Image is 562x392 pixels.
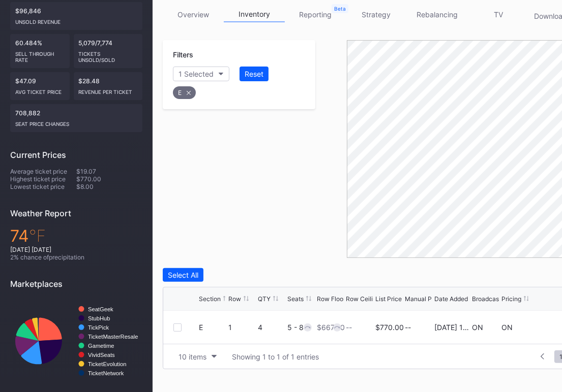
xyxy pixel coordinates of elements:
div: QTY [258,295,271,303]
div: $8.00 [76,183,142,190]
div: Row Floor [317,295,345,303]
div: [DATE] [DATE] [10,246,142,253]
div: seat price changes [15,117,137,127]
div: Sell Through Rate [15,47,65,63]
button: 10 items [173,350,222,364]
text: SeatGeek [88,306,113,312]
div: E [173,86,196,99]
div: 1 [228,323,255,332]
div: -- [405,323,432,332]
div: Unsold Revenue [15,15,137,25]
div: ON [501,323,513,332]
text: TicketEvolution [88,361,126,367]
svg: Chart title [10,297,142,385]
a: strategy [346,7,407,22]
div: 10 items [179,352,206,361]
div: Avg ticket price [15,85,65,95]
div: $96,846 [10,2,142,30]
text: TicketNetwork [88,370,124,376]
text: VividSeats [88,352,115,358]
div: Weather Report [10,208,142,218]
div: Section [199,295,221,303]
div: $667.00 [317,323,345,332]
div: Lowest ticket price [10,183,76,190]
div: Manual Price [405,295,442,303]
div: Showing 1 to 1 of 1 entries [232,352,319,361]
div: Pricing [501,295,521,303]
a: TV [468,7,529,22]
div: 60.484% [10,34,70,68]
div: Filters [173,50,305,59]
div: 2 % chance of precipitation [10,253,142,261]
text: TickPick [88,324,109,331]
div: 74 [10,226,142,246]
div: 5 - 8 [287,323,314,332]
div: $770.00 [76,175,142,183]
div: Marketplaces [10,279,142,289]
button: Select All [163,268,203,282]
div: Highest ticket price [10,175,76,183]
div: List Price [376,295,402,303]
div: Seats [287,295,304,303]
text: Gametime [88,343,114,349]
span: ℉ [29,226,46,246]
div: E [199,323,226,332]
div: $28.48 [74,72,143,100]
div: 4 [258,323,285,332]
a: reporting [285,7,346,22]
div: -- [346,323,352,332]
button: Reset [240,67,269,81]
text: TicketMasterResale [88,334,138,340]
div: Revenue per ticket [79,85,138,95]
button: 1 Selected [173,67,229,81]
div: Date Added [434,295,468,303]
div: ON [472,323,483,332]
text: StubHub [88,315,110,321]
div: Row [228,295,241,303]
div: 1 Selected [179,70,214,78]
a: inventory [224,7,285,22]
div: $770.00 [376,323,404,332]
div: Row Ceiling [346,295,380,303]
a: rebalancing [407,7,468,22]
div: $19.07 [76,168,142,175]
a: overview [163,7,224,22]
div: $47.09 [10,72,70,100]
div: Average ticket price [10,168,76,175]
div: Tickets Unsold/Sold [79,47,138,63]
div: Broadcast [472,295,501,303]
div: 5,079/7,774 [74,34,143,68]
div: Current Prices [10,150,142,160]
div: [DATE] 12:04PM [434,323,469,332]
div: Reset [245,70,263,78]
div: 708,882 [10,104,142,132]
div: Select All [168,271,198,279]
